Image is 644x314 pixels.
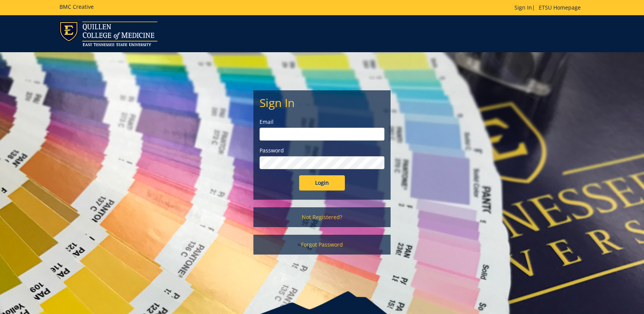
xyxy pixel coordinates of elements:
[299,175,345,191] input: Login
[260,147,384,154] label: Password
[253,207,391,227] a: Not Registered?
[514,4,585,11] p: |
[260,96,384,109] h2: Sign In
[514,4,532,11] a: Sign In
[59,21,157,46] img: ETSU logo
[260,118,384,126] label: Email
[59,4,94,10] h5: BMC Creative
[253,235,391,255] a: Forgot Password
[535,4,585,11] a: ETSU Homepage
